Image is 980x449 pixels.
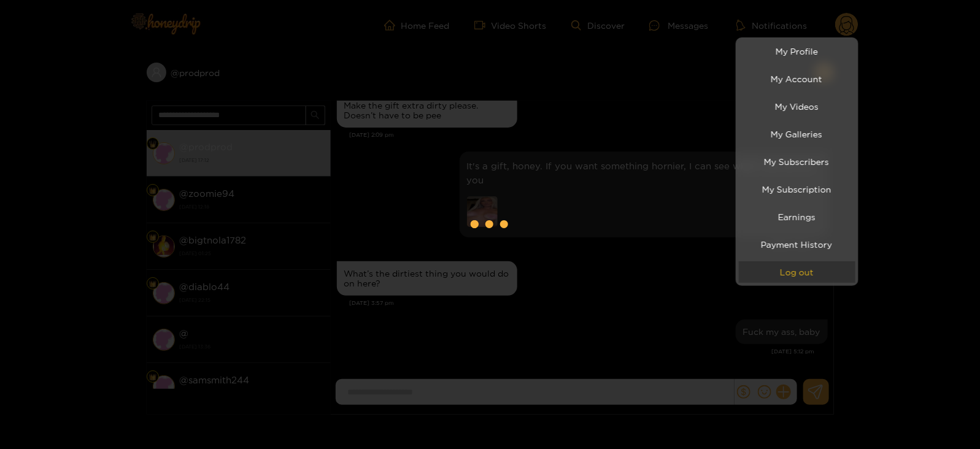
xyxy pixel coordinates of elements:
[739,261,855,283] button: Log out
[739,178,855,200] a: My Subscription
[739,96,855,117] a: My Videos
[739,40,855,62] a: My Profile
[739,151,855,172] a: My Subscribers
[739,68,855,90] a: My Account
[739,123,855,145] a: My Galleries
[739,234,855,255] a: Payment History
[739,206,855,228] a: Earnings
